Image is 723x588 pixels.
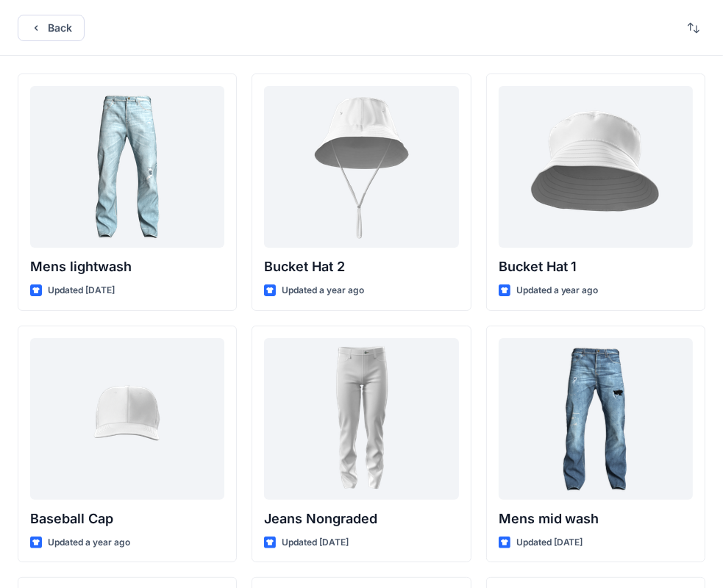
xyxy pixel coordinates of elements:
[516,283,599,298] p: Updated a year ago
[282,535,349,551] p: Updated [DATE]
[48,283,115,298] p: Updated [DATE]
[48,535,130,551] p: Updated a year ago
[18,15,85,41] button: Back
[499,257,693,277] p: Bucket Hat 1
[499,509,693,529] p: Mens mid wash
[282,283,364,298] p: Updated a year ago
[516,535,583,551] p: Updated [DATE]
[30,338,224,500] a: Baseball Cap
[264,509,458,529] p: Jeans Nongraded
[499,86,693,248] a: Bucket Hat 1
[30,86,224,248] a: Mens lightwash
[264,257,458,277] p: Bucket Hat 2
[30,509,224,529] p: Baseball Cap
[264,86,458,248] a: Bucket Hat 2
[499,338,693,500] a: Mens mid wash
[264,338,458,500] a: Jeans Nongraded
[30,257,224,277] p: Mens lightwash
